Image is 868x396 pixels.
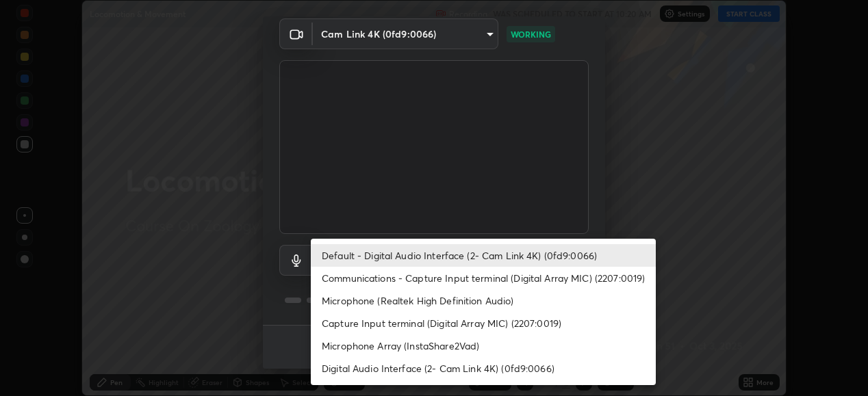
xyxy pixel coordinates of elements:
li: Digital Audio Interface (2- Cam Link 4K) (0fd9:0066) [311,357,656,380]
li: Communications - Capture Input terminal (Digital Array MIC) (2207:0019) [311,267,656,289]
li: Microphone (Realtek High Definition Audio) [311,289,656,312]
li: Default - Digital Audio Interface (2- Cam Link 4K) (0fd9:0066) [311,244,656,267]
li: Capture Input terminal (Digital Array MIC) (2207:0019) [311,312,656,334]
li: Microphone Array (InstaShare2Vad) [311,334,656,357]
